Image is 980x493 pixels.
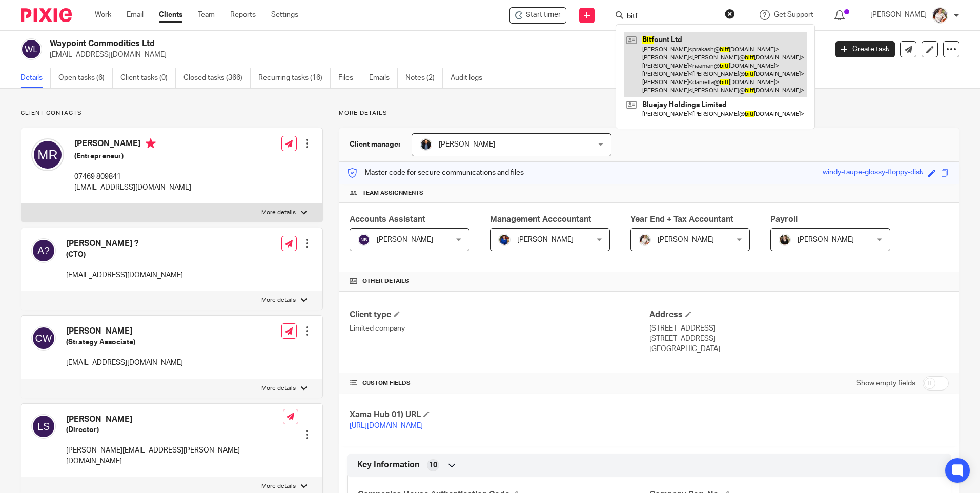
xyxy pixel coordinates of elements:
h2: Waypoint Commodities Ltd [50,38,666,49]
p: 07469 809841 [74,172,191,182]
a: Reports [230,10,256,20]
p: [EMAIL_ADDRESS][DOMAIN_NAME] [66,358,183,368]
a: Closed tasks (366) [183,68,251,88]
h4: Address [649,310,949,320]
img: svg%3E [21,38,42,60]
img: %3E %3Ctext x='21' fill='%23ffffff' font-family='aktiv-grotesk,-apple-system,BlinkMacSystemFont,S... [31,238,56,263]
a: Files [338,68,361,88]
span: [PERSON_NAME] [377,236,433,243]
i: Primary [146,138,156,149]
p: [STREET_ADDRESS] [649,334,949,344]
h5: (Director) [66,425,283,435]
h4: Xama Hub 01) URL [350,409,649,420]
a: Work [95,10,111,20]
a: Details [21,68,51,88]
img: Pixie [21,8,72,22]
img: svg%3E [358,234,370,246]
h4: [PERSON_NAME] [66,414,283,425]
a: Email [127,10,144,20]
span: [PERSON_NAME] [517,236,574,243]
span: 10 [429,460,437,470]
p: More details [261,384,296,393]
a: Team [198,10,215,20]
p: More details [261,209,296,217]
p: [STREET_ADDRESS] [649,323,949,334]
p: More details [261,482,296,490]
span: [PERSON_NAME] [439,141,495,148]
p: [GEOGRAPHIC_DATA] [649,344,949,354]
img: Kayleigh%20Henson.jpeg [639,234,651,246]
span: [PERSON_NAME] [798,236,854,243]
a: Clients [159,10,182,20]
h5: (Strategy Associate) [66,337,183,347]
span: Key Information [357,460,419,470]
p: [PERSON_NAME] [870,10,927,20]
h4: CUSTOM FIELDS [350,379,649,387]
a: Audit logs [451,68,490,88]
img: Nicole.jpeg [498,234,511,246]
h4: [PERSON_NAME] ? [66,238,183,249]
a: Client tasks (0) [120,68,176,88]
img: Helen%20Campbell.jpeg [779,234,791,246]
a: Create task [835,41,895,57]
h4: [PERSON_NAME] [74,138,191,151]
span: [PERSON_NAME] [658,236,714,243]
img: svg%3E [31,326,56,351]
div: windy-taupe-glossy-floppy-disk [823,167,923,179]
a: Settings [271,10,298,20]
img: martin-hickman.jpg [420,138,432,151]
span: Get Support [774,11,813,18]
p: More details [339,109,959,117]
h4: [PERSON_NAME] [66,326,183,337]
img: svg%3E [31,138,64,171]
span: Team assignments [362,189,423,197]
p: More details [261,296,296,304]
img: svg%3E [31,414,56,439]
p: Client contacts [21,109,323,117]
h5: (Entrepreneur) [74,151,191,161]
span: Payroll [770,215,798,223]
p: [EMAIL_ADDRESS][DOMAIN_NAME] [74,182,191,193]
a: [URL][DOMAIN_NAME] [350,422,423,429]
a: Open tasks (6) [58,68,113,88]
p: [EMAIL_ADDRESS][DOMAIN_NAME] [66,270,183,280]
p: [PERSON_NAME][EMAIL_ADDRESS][PERSON_NAME][DOMAIN_NAME] [66,445,283,466]
h3: Client manager [350,139,401,150]
a: Emails [369,68,398,88]
input: Search [626,12,718,22]
span: Management Acccountant [490,215,591,223]
a: Notes (2) [405,68,443,88]
img: Kayleigh%20Henson.jpeg [932,7,948,24]
span: Start timer [526,10,561,20]
h4: Client type [350,310,649,320]
h5: (CTO) [66,250,183,260]
a: Recurring tasks (16) [258,68,331,88]
span: Accounts Assistant [350,215,425,223]
div: Waypoint Commodities Ltd [509,7,566,24]
p: Limited company [350,323,649,334]
p: [EMAIL_ADDRESS][DOMAIN_NAME] [50,50,820,60]
p: Master code for secure communications and files [347,168,524,178]
span: Year End + Tax Accountant [630,215,733,223]
label: Show empty fields [856,378,915,388]
button: Clear [725,9,735,19]
span: Other details [362,277,409,285]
